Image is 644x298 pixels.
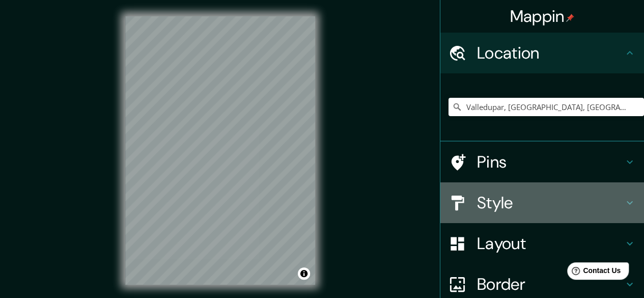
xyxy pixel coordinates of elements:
[440,142,644,182] div: Pins
[553,258,633,287] iframe: Help widget launcher
[125,16,315,285] canvas: Map
[440,33,644,73] div: Location
[477,193,624,213] h4: Style
[440,182,644,223] div: Style
[440,223,644,264] div: Layout
[298,267,310,280] button: Toggle attribution
[477,43,624,63] h4: Location
[510,6,575,26] h4: Mappin
[477,233,624,254] h4: Layout
[477,274,624,294] h4: Border
[449,98,644,116] input: Pick your city or area
[477,152,624,172] h4: Pins
[566,14,574,22] img: pin-icon.png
